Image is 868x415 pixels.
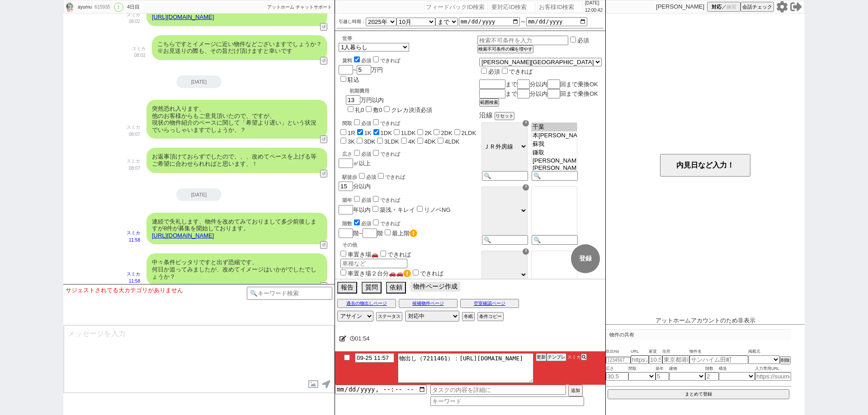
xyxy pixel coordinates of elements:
[320,57,327,65] button: ↺
[399,299,458,308] button: 候補物件ページ
[479,98,499,107] button: 範囲検索
[748,348,760,355] span: 掲載元
[460,299,519,308] button: 空室確認ページ
[538,1,583,12] input: お客様ID検索
[339,270,411,277] label: 車置き場２台分🚗🚗
[342,172,477,181] div: 駅徒歩
[339,149,477,168] div: ㎡以上
[320,170,327,177] button: ↺
[441,130,452,136] label: 2DK
[606,357,631,364] input: 1234567
[378,251,411,258] label: できれば
[566,354,581,359] span: スミカ
[430,396,584,406] input: キーワード
[65,2,75,12] img: 0hjPVEoT8nNX97PByJq1ZLAAtsNhVYTWxtBVspThtvb01GCHchVF0uGUxpOxtFCHYrUlhyHEY-a0l3L0IZZWrJS3wMa0hBDHY...
[712,4,722,10] span: 対応
[371,221,400,226] label: できれば
[320,23,327,31] button: ↺
[373,56,379,62] input: できれば
[488,68,500,75] span: 必須
[152,232,214,239] a: [URL][DOMAIN_NAME]
[411,270,443,277] label: できれば
[705,372,719,381] input: 2
[342,195,477,204] div: 築年
[606,348,631,355] span: 吹出No
[532,140,577,149] option: 蘇我
[380,251,386,256] input: できれば
[114,3,123,12] div: !
[361,121,371,126] span: 必須
[340,270,346,275] input: 車置き場２台分🚗🚗
[176,188,222,201] div: [DATE]
[719,365,755,373] span: 構造
[401,130,416,136] label: 1LDK
[462,130,476,136] label: 2LDK
[628,365,656,373] span: 間取
[606,372,628,381] input: 30.5
[477,45,533,53] button: 検索不可条件の欄を増やす
[560,81,598,88] span: 回まで乗換OK
[669,365,705,373] span: 建物
[631,348,649,355] span: URL
[320,241,327,249] button: ↺
[490,1,535,12] input: 要対応ID検索
[523,120,529,126] div: ☓
[606,365,628,373] span: 広さ
[127,278,140,285] p: 11:58
[413,270,419,275] input: できれば
[339,251,378,258] label: 車置き場🚗
[500,68,533,75] label: できれば
[705,365,719,373] span: 階数
[342,149,477,158] div: 広さ
[361,151,371,157] span: 必須
[532,171,578,181] input: 🔍
[532,149,577,157] option: 鎌取
[337,299,396,308] button: 過去の物出しページ
[689,348,748,355] span: 物件名
[780,356,791,364] button: 削除
[660,154,750,177] button: 内見日など入力！
[391,107,432,113] label: クレカ決済必須
[408,138,415,145] label: 4K
[371,197,400,203] label: できれば
[348,130,355,136] label: 1R
[425,130,432,136] label: 2K
[127,165,140,172] p: 08:07
[364,138,375,145] label: 3DK
[127,18,140,25] p: 08:02
[127,229,140,237] p: スミカ
[127,124,140,131] p: スミカ
[532,157,577,164] option: [PERSON_NAME]
[477,312,504,321] button: 条件コピー
[479,89,602,98] div: まで 分以内
[339,51,400,84] div: ~ 万円
[339,172,477,191] div: 分以内
[371,58,400,63] label: できれば
[342,218,477,227] div: 階数
[608,389,789,399] button: まとめて登録
[755,372,791,381] input: https://suumo.jp/chintai/jnc_000022489271
[521,19,525,24] label: 〜
[342,242,477,248] p: その他
[662,355,689,364] input: 東京都港区海岸３
[726,4,736,10] span: 練習
[127,131,140,138] p: 08:07
[152,14,214,20] a: [URL][DOMAIN_NAME]
[430,385,566,395] input: タスクの内容を詳細に
[656,317,755,324] p: アットホームアカウントのため非表示
[342,118,477,127] div: 間取
[547,353,566,361] button: テンプレ
[132,52,146,59] p: 08:02
[742,4,772,10] span: 会話チェック
[373,107,382,113] label: 敷0
[146,253,327,285] div: 中々条件ピッタリですと出ず恐縮です、 何日か追ってみましたが、改めてイメージはいかがでしたでしょうか？
[424,206,451,213] label: リノベNG
[532,123,577,131] option: 千葉
[502,68,508,74] input: できれば
[384,138,399,145] label: 3LDK
[577,37,589,44] label: 必須
[247,287,332,300] input: 🔍キーワード検索
[361,221,371,226] span: 必須
[127,270,140,278] p: スミカ
[523,184,529,191] div: ☓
